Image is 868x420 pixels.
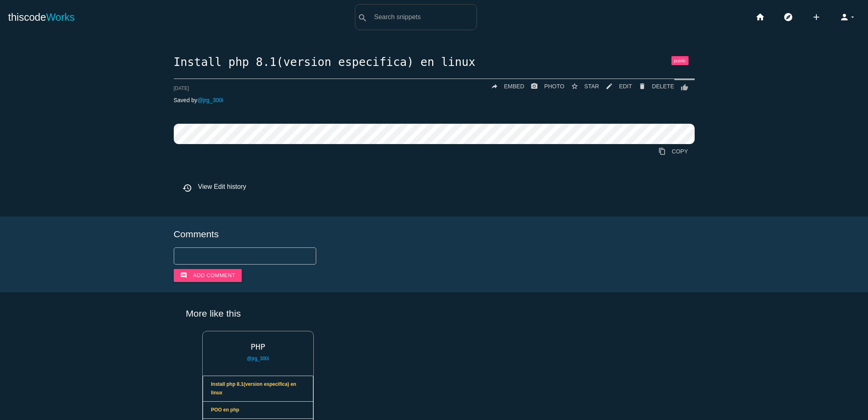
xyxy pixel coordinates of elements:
i: delete [638,79,646,94]
i: arrow_drop_down [849,4,856,30]
p: Saved by [174,97,695,103]
span: EDIT [619,83,632,90]
button: star_borderSTAR [564,79,599,94]
i: add [811,4,821,30]
h1: Install php 8.1(version especifica) en linux [174,56,695,69]
a: POO en php [203,402,313,419]
a: @jrg_300i [197,97,223,103]
i: mode_edit [606,79,613,94]
i: person [840,4,849,30]
span: EMBED [504,83,525,90]
i: search [358,5,367,31]
button: commentAdd comment [174,269,242,282]
h6: View Edit history [182,183,695,190]
a: thiscodeWorks [8,4,75,30]
a: @jrg_300i [247,356,269,361]
i: content_copy [658,144,666,159]
i: home [755,4,765,30]
a: mode_editEDIT [599,79,632,94]
i: star_border [571,79,578,94]
span: PHOTO [544,83,564,90]
span: STAR [584,83,599,90]
h5: Comments [174,229,695,239]
button: search [355,4,370,30]
a: photo_cameraPHOTO [524,79,564,94]
span: [DATE] [174,85,189,91]
span: DELETE [652,83,674,90]
a: replyEMBED [484,79,525,94]
i: comment [180,269,187,282]
h5: More like this [174,308,695,319]
input: Search snippets [370,9,477,26]
a: PHP [203,342,314,351]
a: Delete Post [632,79,674,94]
i: explore [783,4,793,30]
i: photo_camera [531,79,538,94]
i: reply [491,79,498,94]
span: Works [46,11,74,23]
a: Copy to Clipboard [652,144,695,159]
a: Install php 8.1(version especifica) en linux [203,376,313,402]
i: history [182,183,192,193]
